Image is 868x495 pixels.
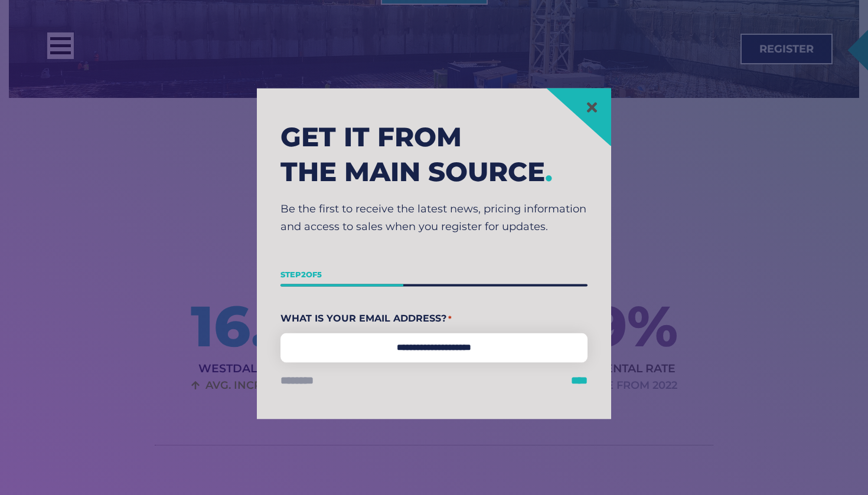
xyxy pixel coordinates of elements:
label: What Is Your Email Address? [280,310,588,328]
span: 2 [301,270,306,280]
span: . [545,155,553,188]
p: Be the first to receive the latest news, pricing information and access to sales when you registe... [280,201,588,236]
h2: Get it from the main source [280,120,588,189]
span: 5 [317,270,322,280]
p: Step of [280,267,588,284]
